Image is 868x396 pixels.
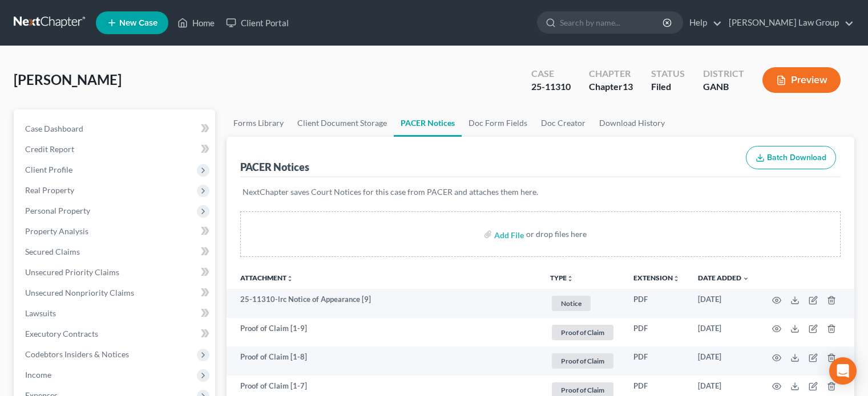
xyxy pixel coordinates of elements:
[550,352,615,370] a: Proof of Claim
[689,289,758,318] td: [DATE]
[560,12,664,33] input: Search by name...
[623,81,633,92] span: 13
[723,13,854,33] a: [PERSON_NAME] Law Group
[526,228,587,240] div: or drop files here
[552,353,613,369] span: Proof of Claim
[703,80,744,93] div: GANB
[25,206,90,215] span: Personal Property
[25,185,74,195] span: Real Property
[16,324,215,344] a: Executory Contracts
[689,318,758,347] td: [DATE]
[534,109,592,137] a: Doc Creator
[651,80,685,93] div: Filed
[394,109,462,137] a: PACER Notices
[16,242,215,262] a: Secured Claims
[624,346,689,375] td: PDF
[689,346,758,375] td: [DATE]
[762,67,841,93] button: Preview
[286,275,293,282] i: unfold_more
[25,308,56,318] span: Lawsuits
[746,146,836,170] button: Batch Download
[25,349,129,359] span: Codebtors Insiders & Notices
[624,318,689,347] td: PDF
[25,247,80,256] span: Secured Claims
[651,67,685,80] div: Status
[552,325,613,340] span: Proof of Claim
[567,275,574,282] i: unfold_more
[16,119,215,139] a: Case Dashboard
[25,144,74,154] span: Credit Report
[16,303,215,324] a: Lawsuits
[550,275,574,282] button: TYPEunfold_more
[243,186,838,198] p: NextChapter saves Court Notices for this case from PACER and attaches them here.
[589,67,633,80] div: Chapter
[16,139,215,160] a: Credit Report
[16,221,215,242] a: Property Analysis
[624,289,689,318] td: PDF
[684,13,722,33] a: Help
[633,273,680,282] a: Extensionunfold_more
[25,165,72,174] span: Client Profile
[742,275,749,282] i: expand_more
[227,318,541,347] td: Proof of Claim [1-9]
[25,267,119,277] span: Unsecured Priority Claims
[16,283,215,303] a: Unsecured Nonpriority Claims
[531,80,571,93] div: 25-11310
[172,13,220,33] a: Home
[25,226,88,236] span: Property Analysis
[550,294,615,313] a: Notice
[14,71,122,88] span: [PERSON_NAME]
[673,275,680,282] i: unfold_more
[462,109,534,137] a: Doc Form Fields
[220,13,294,33] a: Client Portal
[25,370,51,379] span: Income
[592,109,672,137] a: Download History
[16,262,215,283] a: Unsecured Priority Claims
[227,346,541,375] td: Proof of Claim [1-8]
[531,67,571,80] div: Case
[25,124,83,133] span: Case Dashboard
[698,273,749,282] a: Date Added expand_more
[240,273,293,282] a: Attachmentunfold_more
[25,288,134,297] span: Unsecured Nonpriority Claims
[550,323,615,342] a: Proof of Claim
[227,109,290,137] a: Forms Library
[290,109,394,137] a: Client Document Storage
[703,67,744,80] div: District
[240,160,309,174] div: PACER Notices
[589,80,633,93] div: Chapter
[829,357,857,385] div: Open Intercom Messenger
[552,296,591,311] span: Notice
[227,289,541,318] td: 25-11310-lrc Notice of Appearance [9]
[25,329,98,338] span: Executory Contracts
[767,153,826,162] span: Batch Download
[119,19,158,27] span: New Case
